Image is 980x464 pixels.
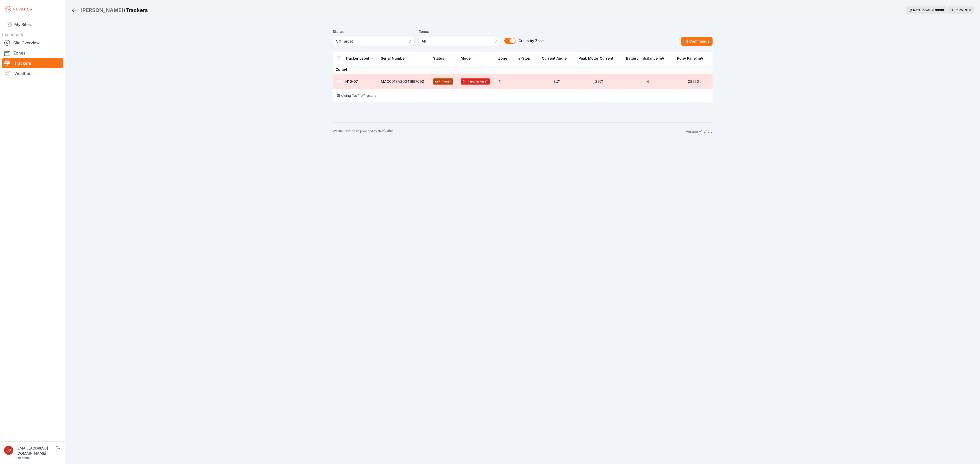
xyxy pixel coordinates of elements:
button: Peak Motor Current [579,52,617,64]
a: [PERSON_NAME] [80,7,124,14]
div: Battery Imbalance mV [626,56,664,61]
img: Nevados [4,5,33,13]
button: Off Target [333,37,414,46]
button: Serial Number [381,52,410,64]
span: Remote Reset [461,78,490,85]
div: Serial Number [381,56,406,61]
span: 04:52 PM [950,8,964,12]
span: / [124,7,126,14]
a: My Sites [2,18,63,31]
a: N10-07 [345,79,358,84]
img: luke.beaumont@nevados.solar [4,446,13,455]
span: Off Target [336,38,404,44]
a: Weather [2,68,63,78]
span: DASHBOARD [2,33,24,37]
span: Next update in [913,8,934,12]
div: Mode [461,56,471,61]
td: 6 [623,74,674,89]
a: Trackers [2,58,63,68]
td: 2971 [575,74,623,89]
span: 1 [358,93,360,98]
div: 00 : 00 [935,8,944,12]
label: Status [333,29,414,35]
button: E-Stop [518,52,534,64]
span: Off Target [433,78,453,85]
label: Zones [419,29,500,35]
td: 8.7° [539,74,575,89]
td: 28560 [674,74,713,89]
td: Zone 4 [333,65,713,74]
a: Zones [2,48,63,58]
div: Weather forecasts provided by [333,129,686,134]
a: Feedback [16,456,31,460]
p: Showing to of results [337,93,376,98]
div: Peak Motor Current [579,56,613,61]
nav: Breadcrumb [71,4,148,17]
div: Pony Panel mV [677,56,703,61]
div: Status [433,56,444,61]
button: Current Angle [542,52,571,64]
span: All [422,38,490,44]
span: 1 [352,93,354,98]
span: MDT [965,8,972,12]
button: Zone [498,52,511,64]
button: Commands [681,37,713,46]
div: [EMAIL_ADDRESS][DOMAIN_NAME] [16,446,55,456]
span: Group by Zone [519,38,544,43]
td: MAC0013A20041BE7092 [378,74,430,89]
td: 4 [495,74,515,89]
button: All [419,37,500,46]
button: Battery Imbalance mV [626,52,668,64]
div: Current Angle [542,56,567,61]
div: Version v1.215.5 [686,129,713,134]
h3: Trackers [126,7,148,14]
button: Mode [461,52,475,64]
a: Site Overview [2,38,63,48]
button: Tracker Label [345,52,373,64]
button: Pony Panel mV [677,52,707,64]
div: Tracker Label [345,56,369,61]
button: Status [433,52,448,64]
div: Zone [498,56,507,61]
span: 1 [364,93,365,98]
div: E-Stop [518,56,530,61]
